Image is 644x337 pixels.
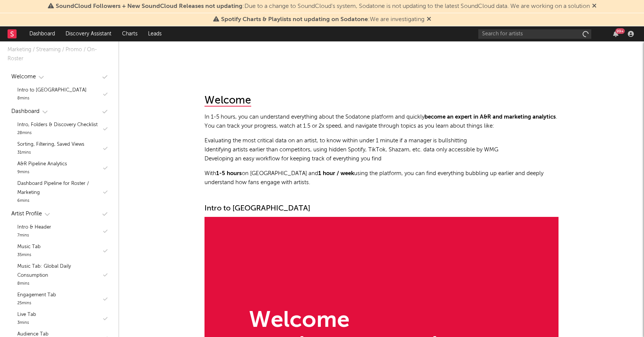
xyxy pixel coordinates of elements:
[56,3,243,9] span: SoundCloud Followers + New SoundCloud Releases not updating
[56,3,590,9] span: : Due to a change to SoundCloud's system, Sodatone is not updating to the latest SoundCloud data....
[11,209,42,218] div: Artist Profile
[17,95,87,102] div: 8 mins
[17,223,51,232] div: Intro & Header
[8,45,111,63] div: Marketing / Streaming / Promo / On-Roster
[17,169,67,176] div: 9 mins
[17,86,87,95] div: Intro to [GEOGRAPHIC_DATA]
[17,319,36,327] div: 3 mins
[204,136,559,145] li: Evaluating the most critical data on an artist, to know within under 1 minute if a manager is bul...
[204,169,559,187] p: With on [GEOGRAPHIC_DATA] and using the platform, you can find everything bubbling up earlier and...
[11,107,40,116] div: Dashboard
[592,3,597,9] span: Dismiss
[17,130,98,137] div: 28 mins
[17,242,41,252] div: Music Tab
[17,262,101,280] div: Music Tab: Global Daily Consumption
[17,232,51,239] div: 7 mins
[221,17,424,23] span: : We are investigating
[17,310,36,319] div: Live Tab
[17,120,98,130] div: Intro, Folders & Discovery Checklist
[216,171,242,176] strong: 1-5 hours
[221,17,368,23] span: Spotify Charts & Playlists not updating on Sodatone
[204,95,251,107] div: Welcome
[11,72,36,81] div: Welcome
[204,145,559,154] li: Identifying artists earlier than competitors, using hidden Spotify, TikTok, Shazam, etc. data onl...
[17,300,56,307] div: 25 mins
[204,204,559,213] div: Intro to [GEOGRAPHIC_DATA]
[17,252,41,259] div: 35 mins
[613,31,618,37] button: 99+
[117,26,143,41] a: Charts
[249,310,437,332] div: Welcome
[17,179,101,197] div: Dashboard Pipeline for Roster / Marketing
[17,291,56,300] div: Engagement Tab
[204,154,559,163] li: Developing an easy workflow for keeping track of everything you find
[424,114,556,120] strong: become an expert in A&R and marketing analytics
[24,26,60,41] a: Dashboard
[204,113,559,131] p: In 1-5 hours, you can understand everything about the Sodatone platform and quickly . You can tra...
[143,26,167,41] a: Leads
[17,160,67,169] div: A&R Pipeline Analytics
[17,197,101,205] div: 6 mins
[318,171,354,176] strong: 1 hour / week
[478,29,591,39] input: Search for artists
[17,140,84,149] div: Sorting, Filtering, Saved Views
[60,26,117,41] a: Discovery Assistant
[17,149,84,157] div: 31 mins
[615,28,625,34] div: 99 +
[17,280,101,288] div: 8 mins
[427,17,431,23] span: Dismiss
